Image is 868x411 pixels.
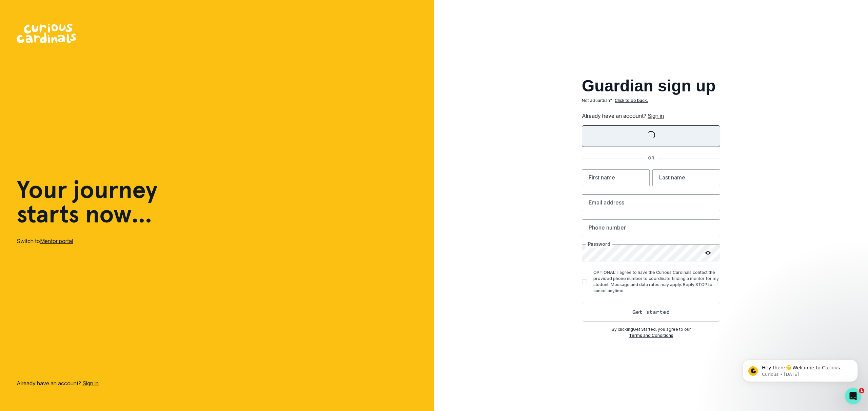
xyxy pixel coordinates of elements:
[582,78,720,94] h2: Guardian sign up
[859,388,864,393] span: 1
[582,125,720,147] button: Sign in with Google (GSuite)
[582,98,612,104] p: Not a Guardian ?
[40,238,73,244] a: Mentor portal
[82,380,99,387] a: Sign in
[644,155,658,161] p: OR
[582,302,720,322] button: Get started
[629,333,673,338] a: Terms and Conditions
[17,177,158,226] h1: Your journey starts now...
[732,345,868,393] iframe: Intercom notifications message
[593,269,720,294] p: OPTIONAL: I agree to have the Curious Cardinals contact the provided phone number to coordinate f...
[845,388,861,404] iframe: Intercom live chat
[582,326,720,332] p: By clicking Get Started , you agree to our
[615,98,648,104] p: Click to go back.
[582,112,720,120] p: Already have an account?
[648,112,664,119] a: Sign in
[17,238,40,244] span: Switch to
[17,24,76,43] img: Curious Cardinals Logo
[17,379,99,387] p: Already have an account?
